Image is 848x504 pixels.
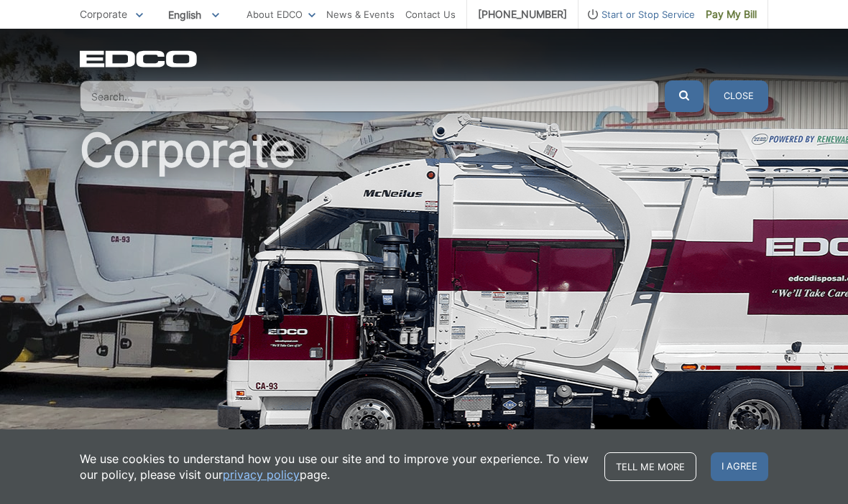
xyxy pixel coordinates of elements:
p: We use cookies to understand how you use our site and to improve your experience. To view our pol... [80,451,590,482]
span: Corporate [80,8,127,20]
span: Pay My Bill [706,6,757,22]
h1: Corporate [80,127,768,442]
a: About EDCO [246,6,315,22]
button: Submit the search query. [665,80,704,112]
button: Close [709,80,768,112]
a: privacy policy [223,467,300,482]
a: News & Events [326,6,395,22]
a: Tell me more [604,452,696,481]
input: Search [80,80,659,112]
a: Contact Us [405,6,456,22]
span: English [157,3,230,27]
a: EDCD logo. Return to the homepage. [80,50,199,67]
span: I agree [711,452,768,481]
